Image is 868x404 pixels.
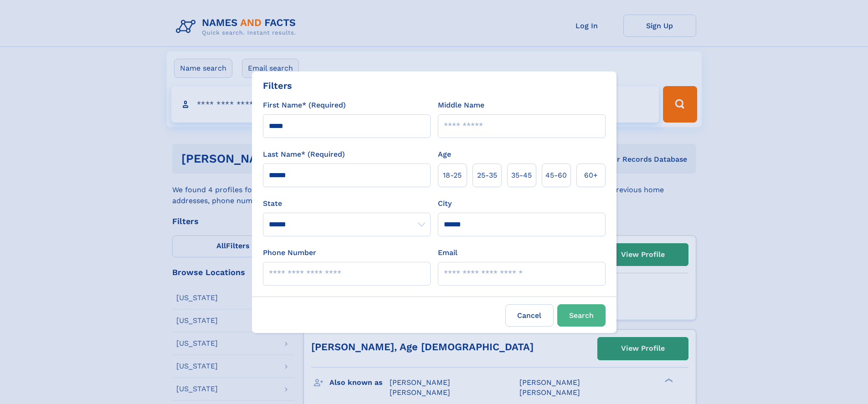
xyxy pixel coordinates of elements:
button: Search [557,304,606,327]
label: Last Name* (Required) [263,149,345,160]
label: Email [438,247,457,258]
span: 45‑60 [545,170,567,181]
span: 60+ [584,170,598,181]
span: 25‑35 [477,170,497,181]
label: Cancel [505,304,554,327]
span: 35‑45 [511,170,532,181]
div: Filters [263,79,292,92]
label: Age [438,149,451,160]
label: State [263,198,431,209]
label: First Name* (Required) [263,100,346,111]
label: City [438,198,452,209]
label: Phone Number [263,247,316,258]
label: Middle Name [438,100,484,111]
span: 18‑25 [443,170,462,181]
